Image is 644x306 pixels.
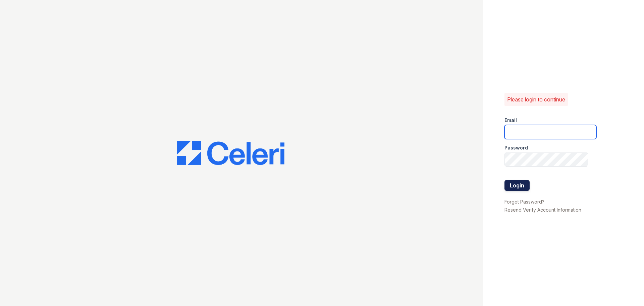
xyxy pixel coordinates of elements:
a: Forgot Password? [504,199,544,205]
label: Email [504,117,517,124]
img: CE_Logo_Blue-a8612792a0a2168367f1c8372b55b34899dd931a85d93a1a3d3e32e68fde9ad4.png [177,141,284,165]
label: Password [504,144,528,151]
button: Login [504,180,530,191]
a: Resend Verify Account Information [504,207,581,213]
p: Please login to continue [507,95,565,103]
